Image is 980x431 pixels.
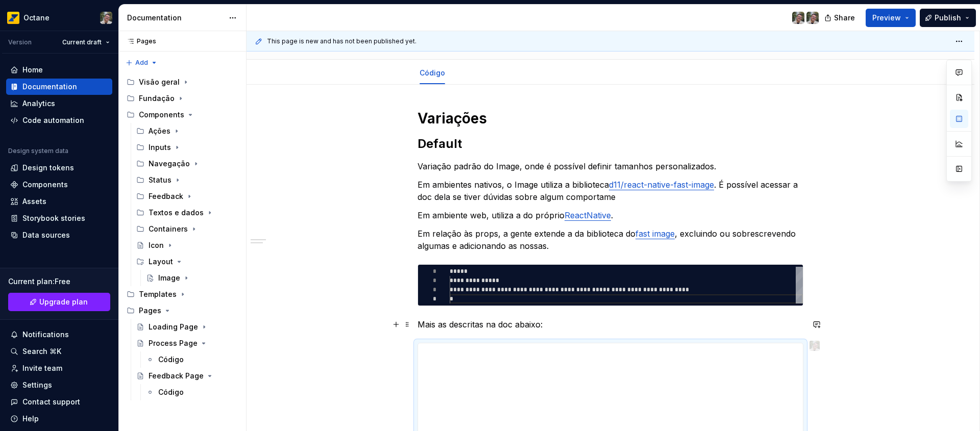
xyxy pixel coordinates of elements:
[149,208,204,218] div: Textos e dados
[122,302,242,319] div: Pages
[132,156,242,172] div: Navegação
[6,343,112,360] button: Search ⌘K
[149,338,198,348] div: Process Page
[866,9,916,27] button: Preview
[6,326,112,343] button: Notifications
[22,414,39,424] div: Help
[22,380,52,390] div: Settings
[6,176,112,193] a: Components
[149,175,171,185] div: Status
[22,65,43,75] div: Home
[6,377,112,393] a: Settings
[420,68,445,77] a: Código
[22,115,84,125] div: Code automation
[418,209,803,221] p: Em ambiente web, utiliza a do próprio .
[418,109,803,128] h1: Variações
[22,230,70,240] div: Data sources
[39,297,88,307] span: Upgrade plan
[149,159,190,169] div: Navegação
[142,384,242,400] a: Código
[158,273,180,283] div: Image
[22,98,55,109] div: Analytics
[149,371,204,381] div: Feedback Page
[149,224,188,234] div: Containers
[139,110,184,120] div: Components
[6,160,112,176] a: Design tokens
[6,79,112,95] a: Documentation
[8,38,32,46] div: Version
[142,351,242,368] a: Código
[149,126,170,136] div: Ações
[149,322,198,332] div: Loading Page
[132,319,242,335] a: Loading Page
[810,341,820,351] img: Tiago
[139,93,175,104] div: Fundação
[6,227,112,243] a: Data sources
[22,213,85,223] div: Storybook stories
[122,56,161,70] button: Add
[267,37,416,45] span: This page is new and has not been published yet.
[8,293,110,311] a: Upgrade plan
[418,136,803,152] h2: Default
[415,62,449,83] div: Código
[149,240,164,250] div: Icon
[139,306,161,316] div: Pages
[2,7,116,29] button: OctaneTiago
[8,147,68,155] div: Design system data
[920,9,976,27] button: Publish
[139,289,177,299] div: Templates
[100,12,112,24] img: Tiago
[132,237,242,253] a: Icon
[132,253,242,270] div: Layout
[149,191,183,201] div: Feedback
[22,329,69,340] div: Notifications
[132,123,242,139] div: Ações
[139,77,180,87] div: Visão geral
[806,12,819,24] img: Tiago
[7,12,19,24] img: e8093afa-4b23-4413-bf51-00cde92dbd3f.png
[22,346,61,357] div: Search ⌘K
[6,394,112,410] button: Contact support
[418,179,803,203] p: Em ambientes nativos, o Image utiliza a biblioteca . É possível acessar a doc dela se tiver dúvid...
[22,196,46,207] div: Assets
[122,90,242,107] div: Fundação
[132,139,242,156] div: Inputs
[58,35,114,49] button: Current draft
[149,257,173,267] div: Layout
[158,354,184,365] div: Código
[22,180,68,190] div: Components
[22,82,77,92] div: Documentation
[23,13,50,23] div: Octane
[132,221,242,237] div: Containers
[122,74,242,400] div: Page tree
[22,363,62,373] div: Invite team
[6,411,112,427] button: Help
[935,13,961,23] span: Publish
[609,180,714,190] a: d11/react-native-fast-image
[565,210,611,220] a: ReactNative
[6,210,112,226] a: Storybook stories
[819,9,862,27] button: Share
[792,12,804,24] img: Tiago
[6,360,112,376] a: Invite team
[418,318,803,331] p: Mais as descritas na doc abaixo:
[132,188,242,205] div: Feedback
[122,37,156,45] div: Pages
[6,112,112,129] a: Code automation
[418,160,803,172] p: Variação padrão do Image, onde é possível definir tamanhos personalizados.
[132,368,242,384] a: Feedback Page
[872,13,901,23] span: Preview
[22,163,74,173] div: Design tokens
[418,227,803,252] p: Em relação às props, a gente extende a da biblioteca do , excluindo ou sobrescrevendo algumas e a...
[132,172,242,188] div: Status
[149,142,171,153] div: Inputs
[8,276,110,287] div: Current plan : Free
[158,387,184,397] div: Código
[132,205,242,221] div: Textos e dados
[6,193,112,210] a: Assets
[6,95,112,112] a: Analytics
[135,59,148,67] span: Add
[132,335,242,351] a: Process Page
[22,397,80,407] div: Contact support
[127,13,224,23] div: Documentation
